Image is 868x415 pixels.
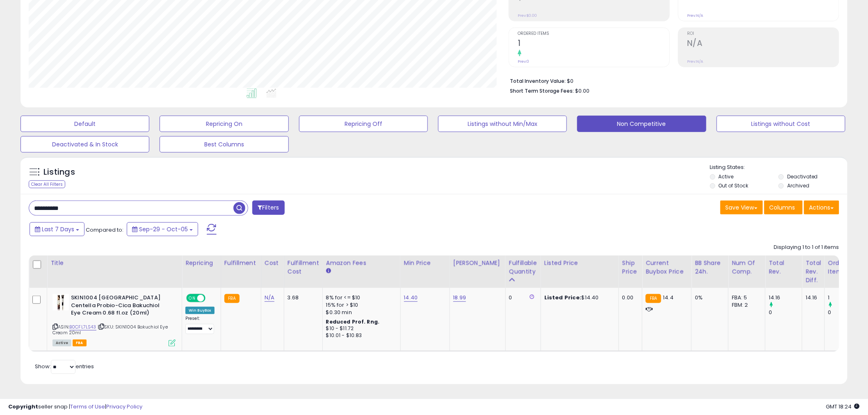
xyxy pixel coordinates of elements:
h2: N/A [687,39,839,50]
small: Prev: N/A [687,13,703,18]
div: Win BuyBox [185,307,215,314]
button: Listings without Cost [717,116,845,132]
a: 18.99 [453,294,466,302]
button: Non Competitive [577,116,706,132]
a: 14.40 [404,294,418,302]
span: 14.4 [663,294,674,301]
label: Out of Stock [719,182,749,189]
label: Active [719,173,734,180]
div: Num of Comp. [732,259,762,276]
div: 0% [695,294,722,301]
span: Show: entries [35,363,94,370]
button: Sep-29 - Oct-05 [127,222,198,236]
div: Current Buybox Price [646,259,688,276]
span: Compared to: [86,226,123,234]
div: Total Rev. Diff. [806,259,821,285]
div: Title [50,259,178,267]
small: FBA [646,294,661,303]
div: 8% for <= $10 [326,294,394,301]
button: Repricing Off [299,116,428,132]
div: Preset: [185,316,215,334]
button: Repricing On [160,116,288,132]
button: Save View [720,201,763,214]
div: Ship Price [622,259,639,276]
div: 0.00 [622,294,636,301]
div: Ordered Items [828,259,858,276]
div: $14.40 [544,294,612,301]
button: Columns [764,201,803,214]
div: FBA: 5 [732,294,759,301]
div: Fulfillable Quantity [509,259,537,276]
div: BB Share 24h. [695,259,725,276]
span: Last 7 Days [42,225,74,233]
span: 2025-10-13 18:24 GMT [826,403,860,410]
small: FBA [224,294,240,303]
div: Amazon Fees [326,259,397,267]
span: | SKU: SKIN1004 Bakuchiol Eye Cream 20ml [53,324,168,336]
button: Best Columns [160,136,288,153]
strong: Copyright [8,403,38,410]
button: Filters [252,201,284,215]
span: OFF [204,295,217,302]
div: $0.30 min [326,309,394,316]
h5: Listings [43,166,75,178]
span: ROI [687,32,839,36]
button: Default [21,116,149,132]
button: Listings without Min/Max [438,116,567,132]
span: All listings currently available for purchase on Amazon [53,340,71,347]
b: Listed Price: [544,294,582,301]
div: Listed Price [544,259,615,267]
span: Sep-29 - Oct-05 [139,225,188,233]
b: SKIN1004 [GEOGRAPHIC_DATA] Centella Probio-Cica Bakuchiol Eye Cream 0.68 fl.oz (20ml) [71,294,171,319]
div: 3.68 [288,294,316,301]
b: Short Term Storage Fees: [510,87,574,94]
small: Prev: N/A [687,59,703,64]
div: Repricing [185,259,217,267]
span: ON [187,295,197,302]
div: 14.16 [806,294,818,301]
small: Prev: 0 [518,59,529,64]
div: Fulfillment Cost [288,259,319,276]
div: Fulfillment [224,259,258,267]
div: $10 - $11.72 [326,325,394,332]
a: Privacy Policy [106,403,142,410]
div: 0 [509,294,535,301]
button: Actions [804,201,839,214]
div: FBM: 2 [732,301,759,309]
small: Amazon Fees. [326,267,331,275]
img: 31SQVXSZ9EL._SL40_.jpg [53,294,69,310]
div: Min Price [404,259,446,267]
div: Total Rev. [769,259,799,276]
span: Ordered Items [518,32,669,36]
div: 0 [828,309,861,316]
button: Deactivated & In Stock [21,136,149,153]
div: Cost [265,259,281,267]
span: FBA [73,340,87,347]
small: Prev: $0.00 [518,13,537,18]
div: 0 [769,309,802,316]
b: Total Inventory Value: [510,78,566,84]
a: N/A [265,294,274,302]
div: 14.16 [769,294,802,301]
b: Reduced Prof. Rng. [326,318,380,325]
a: Terms of Use [70,403,105,410]
p: Listing States: [710,164,847,171]
div: 15% for > $10 [326,301,394,309]
li: $0 [510,75,833,85]
div: seller snap | | [8,403,142,411]
div: [PERSON_NAME] [453,259,502,267]
div: Displaying 1 to 1 of 1 items [774,244,839,251]
a: B0CFL7LS43 [69,324,96,331]
button: Last 7 Days [30,222,85,236]
div: Clear All Filters [29,180,65,188]
span: Columns [770,203,795,212]
div: 1 [828,294,861,301]
h2: 1 [518,39,669,50]
div: $10.01 - $10.83 [326,332,394,339]
label: Deactivated [787,173,818,180]
span: $0.00 [575,87,589,95]
div: ASIN: [53,294,176,346]
label: Archived [787,182,809,189]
